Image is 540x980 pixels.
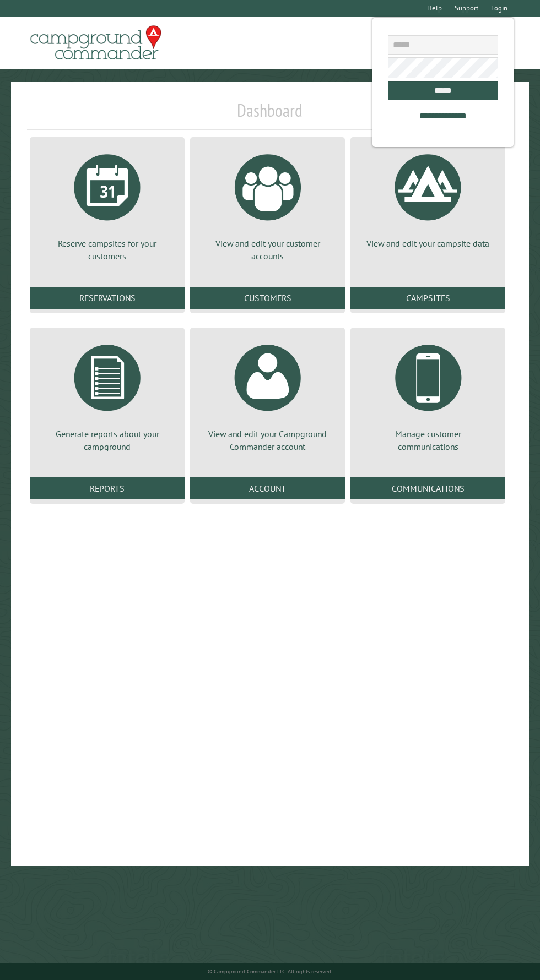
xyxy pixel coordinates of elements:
[43,146,171,262] a: Reserve campsites for your customers
[190,477,345,499] a: Account
[364,336,492,453] a: Manage customer communications
[203,428,332,453] p: View and edit your Campground Commander account
[43,336,171,453] a: Generate reports about your campground
[350,287,505,309] a: Campsites
[203,237,332,262] p: View and edit your customer accounts
[27,100,513,130] h1: Dashboard
[208,968,332,975] small: © Campground Commander LLC. All rights reserved.
[27,21,165,64] img: Campground Commander
[364,146,492,249] a: View and edit your campsite data
[30,477,185,499] a: Reports
[203,336,332,453] a: View and edit your Campground Commander account
[203,146,332,262] a: View and edit your customer accounts
[364,428,492,453] p: Manage customer communications
[43,428,171,453] p: Generate reports about your campground
[190,287,345,309] a: Customers
[43,237,171,262] p: Reserve campsites for your customers
[364,237,492,249] p: View and edit your campsite data
[30,287,185,309] a: Reservations
[350,477,505,499] a: Communications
